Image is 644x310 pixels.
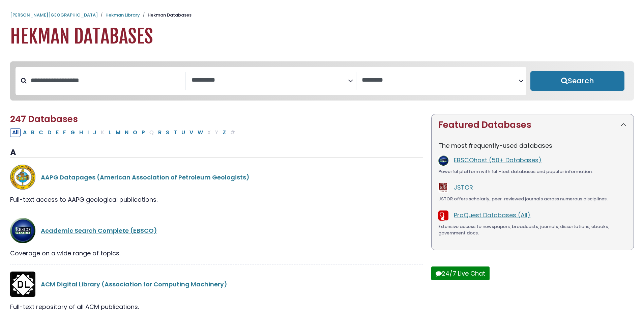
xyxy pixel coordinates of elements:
a: Academic Search Complete (EBSCO) [41,226,157,235]
button: All [10,128,21,137]
div: Alpha-list to filter by first letter of database name [10,128,238,136]
button: Filter Results R [156,128,164,137]
button: Filter Results N [123,128,130,137]
button: Filter Results A [21,128,29,137]
button: Filter Results G [68,128,77,137]
button: Filter Results I [85,128,91,137]
button: Filter Results O [131,128,139,137]
input: Search database by title or keyword [27,75,185,86]
button: 24/7 Live Chat [431,266,490,280]
button: Filter Results U [179,128,187,137]
nav: Search filters [10,61,634,101]
button: Filter Results B [29,128,36,137]
a: ACM Digital Library (Association for Computing Machinery) [41,280,227,288]
button: Filter Results V [187,128,195,137]
button: Submit for Search Results [530,71,624,91]
textarea: Search [192,77,348,84]
p: The most frequently-used databases [438,141,627,150]
button: Filter Results E [54,128,61,137]
div: Extensive access to newspapers, broadcasts, journals, dissertations, ebooks, government docs. [438,223,627,236]
button: Filter Results P [140,128,147,137]
a: EBSCOhost (50+ Databases) [454,156,541,164]
a: AAPG Datapages (American Association of Petroleum Geologists) [41,173,250,181]
button: Filter Results Z [221,128,228,137]
button: Filter Results W [196,128,205,137]
button: Filter Results H [77,128,85,137]
div: Full-text access to AAPG geological publications. [10,195,423,204]
div: Powerful platform with full-text databases and popular information. [438,168,627,175]
button: Filter Results C [37,128,45,137]
div: Coverage on a wide range of topics. [10,249,423,258]
div: JSTOR offers scholarly, peer-reviewed journals across numerous disciplines. [438,196,627,202]
a: ProQuest Databases (All) [454,211,530,219]
button: Filter Results T [172,128,179,137]
button: Filter Results M [114,128,122,137]
button: Filter Results D [46,128,54,137]
button: Filter Results S [164,128,171,137]
a: JSTOR [454,183,473,192]
button: Featured Databases [432,114,634,136]
textarea: Search [362,77,519,84]
h3: A [10,148,423,158]
button: Filter Results J [91,128,98,137]
li: Hekman Databases [140,12,192,19]
a: Hekman Library [106,12,140,18]
a: [PERSON_NAME][GEOGRAPHIC_DATA] [10,12,98,18]
nav: breadcrumb [10,12,634,19]
span: 247 Databases [10,113,78,125]
button: Filter Results F [61,128,68,137]
h1: Hekman Databases [10,25,634,48]
button: Filter Results L [107,128,113,137]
